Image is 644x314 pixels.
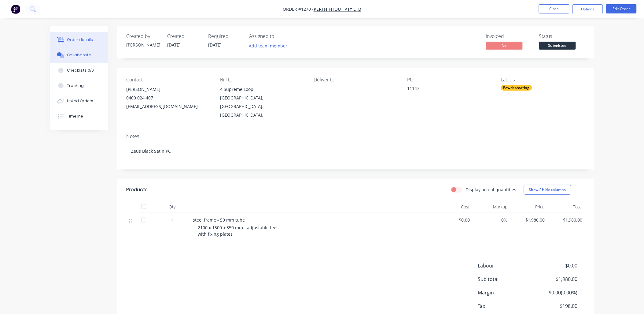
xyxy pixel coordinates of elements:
[314,77,397,83] div: Deliver to
[220,85,304,94] div: 4 Supreme Loop
[127,42,160,48] div: [PERSON_NAME]
[127,85,210,111] div: [PERSON_NAME]0400 024 407[EMAIL_ADDRESS][DOMAIN_NAME]
[283,6,314,12] span: Order #1270 -
[50,78,108,93] button: Tracking
[127,33,160,39] div: Created by
[67,114,83,119] div: Timeline
[486,33,532,39] div: Invoiced
[167,33,201,39] div: Created
[478,275,532,283] span: Sub total
[67,98,93,104] div: Linked Orders
[127,186,148,193] div: Products
[478,302,532,310] span: Tax
[486,42,523,49] span: No
[466,186,517,193] label: Display actual quantities
[532,262,577,269] span: $0.00
[50,109,108,124] button: Timeline
[67,83,84,88] div: Tracking
[154,201,191,213] div: Qty
[246,42,291,50] button: Add team member
[501,77,585,83] div: Labels
[67,68,94,73] div: Checklists 0/0
[532,289,577,296] span: $0.00 ( 0.00 %)
[478,262,532,269] span: Labour
[249,42,291,50] button: Add team member
[127,85,210,94] div: [PERSON_NAME]
[314,6,361,12] a: Perth Fitout PTY LTD
[208,33,242,39] div: Required
[407,77,491,83] div: PO
[50,32,108,47] button: Order details
[473,201,510,213] div: Markup
[50,63,108,78] button: Checklists 0/0
[127,94,210,102] div: 0400 024 407
[171,217,174,223] span: 1
[435,201,473,213] div: Cost
[127,133,585,139] div: Notes
[220,77,304,83] div: Bill to
[532,302,577,310] span: $198.00
[11,5,20,14] img: Factory
[539,4,569,13] button: Close
[513,217,545,223] span: $1,980.00
[249,33,311,39] div: Assigned to
[539,42,576,49] span: Submitted
[208,42,222,48] span: [DATE]
[475,217,508,223] span: 0%
[67,52,91,58] div: Collaborate
[550,217,583,223] span: $1,980.00
[67,37,93,43] div: Order details
[510,201,548,213] div: Price
[547,201,585,213] div: Total
[127,142,585,160] div: Zeus Black Satin PC
[127,102,210,111] div: [EMAIL_ADDRESS][DOMAIN_NAME]
[50,47,108,63] button: Collaborate
[438,217,470,223] span: $0.00
[127,77,210,83] div: Contact
[572,4,603,14] button: Options
[50,93,108,109] button: Linked Orders
[524,185,571,195] button: Show / Hide columns
[220,85,304,119] div: 4 Supreme Loop[GEOGRAPHIC_DATA], [GEOGRAPHIC_DATA], [GEOGRAPHIC_DATA],
[606,4,637,13] button: Edit Order
[539,42,576,51] button: Submitted
[167,42,181,48] span: [DATE]
[539,33,585,39] div: Status
[193,217,245,223] span: steel frame - 50 mm tube
[532,275,577,283] span: $1,980.00
[478,289,532,296] span: Margin
[220,94,304,119] div: [GEOGRAPHIC_DATA], [GEOGRAPHIC_DATA], [GEOGRAPHIC_DATA],
[198,225,279,237] span: 2100 x 1500 x 350 mm - adjustable feet with fixing plates
[501,85,532,91] div: Powdercoating
[407,85,484,94] div: 11147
